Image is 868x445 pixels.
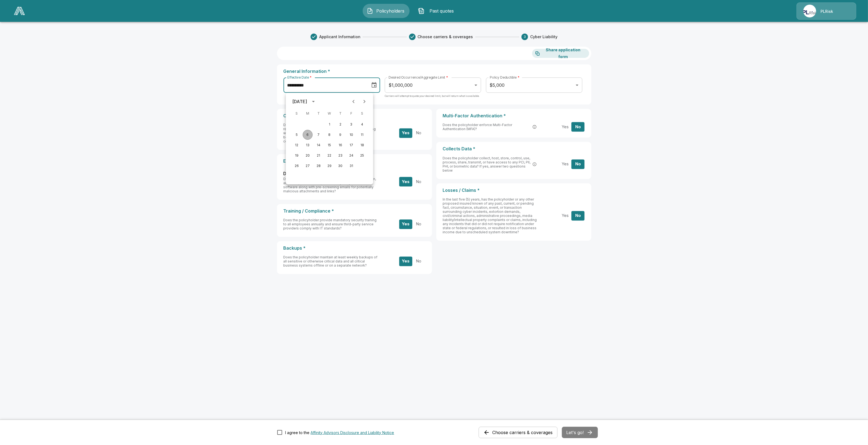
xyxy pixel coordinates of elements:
label: Effective Date [287,75,312,80]
span: Monday [303,108,313,119]
button: I agree to the [311,430,394,435]
button: 14 [314,140,324,150]
button: Choose date [369,80,380,91]
button: 15 [325,140,335,150]
button: 12 [292,140,302,150]
button: calendar view is open, switch to year view [309,97,318,106]
button: No [412,177,425,187]
p: Cyber Crime * [284,113,425,118]
button: Multi-Factor Authentication (MFA) is a security process that requires users to provide two or mor... [532,124,537,130]
button: Choose carriers & coverages [479,427,557,438]
button: 10 [347,130,356,140]
p: PLRisk [821,9,833,14]
div: $5,000 [486,77,582,93]
button: No [412,219,425,229]
button: 31 [347,161,356,171]
button: 8 [325,130,335,140]
button: Yes [399,177,412,187]
p: Backups * [284,246,425,251]
button: 17 [347,140,356,150]
button: 3 [347,120,356,129]
div: $1,000,000 [385,77,481,93]
img: Agency Icon [803,5,816,17]
span: Past quotes [427,8,457,14]
span: Saturday [357,108,367,119]
span: Does the policyholder enforce Multi-Factor Authentication (MFA)? [443,123,531,131]
span: Thursday [336,108,345,119]
button: Yes [399,128,412,138]
p: Collects Data * [443,146,585,151]
p: Carriers will attempt to quote your desired limit, but will return what is available. [385,94,480,105]
img: Past quotes Icon [418,8,425,14]
span: Cyber Liability [530,34,557,40]
button: 13 [303,140,313,150]
button: Yes [559,122,572,132]
button: 21 [314,151,324,160]
span: Tuesday [314,108,324,119]
img: AA Logo [14,7,25,15]
button: 9 [336,130,345,140]
button: No [412,128,425,138]
button: 22 [325,151,335,160]
button: 29 [325,161,335,171]
span: Does the policyholder collect, host, store, control, use, process, share, transmit, or have acces... [443,156,531,172]
button: 24 [347,151,356,160]
p: General Information * [284,69,585,74]
span: Applicant Information [319,34,360,40]
button: 1 [325,120,335,129]
button: 4 [357,120,367,129]
text: 3 [524,35,526,39]
button: 30 [336,161,345,171]
button: Yes [399,219,412,229]
span: Policyholders [375,8,405,14]
button: 25 [357,151,367,160]
button: Previous month [348,96,359,107]
span: Choose carriers & coverages [418,34,473,40]
button: No [412,256,425,266]
button: 27 [303,161,313,171]
button: 16 [336,140,345,150]
span: Sunday [292,108,302,119]
button: No [571,122,584,132]
button: No [571,211,584,220]
span: Does the policyholder provide mandatory security training to all employees annually and ensure th... [284,218,377,230]
p: Encryption * [284,159,425,164]
button: Policyholders IconPolicyholders [363,4,410,18]
button: 19 [292,151,302,160]
button: Yes [559,159,572,169]
span: Do policyholder employees authenticate fund transfer requests, prevent unauthorized employees fro... [284,123,376,143]
button: 2 [336,120,345,129]
button: 26 [292,161,302,171]
button: 6 [303,130,313,140]
span: Devices [284,171,300,177]
button: 23 [336,151,345,160]
button: 20 [303,151,313,160]
div: I agree to the [285,430,394,435]
label: Policy Deductible [490,75,520,80]
a: Agency IconPLRisk [797,2,856,20]
span: In the last five (5) years, has the policyholder or any other proposed insured known of any past,... [443,197,537,234]
button: 11 [357,130,367,140]
button: PCI: Payment card information. PII: Personally Identifiable Information (names, SSNs, addresses).... [532,162,537,167]
button: 28 [314,161,324,171]
button: Next month [359,96,370,107]
span: Does the policyholder protect all devices with encryption, anti-virus, anti-malware, and/or endpo... [284,177,376,193]
button: Yes [559,211,572,220]
button: Past quotes IconPast quotes [414,4,461,18]
button: 18 [357,140,367,150]
p: Training / Compliance * [284,208,425,214]
button: No [571,159,584,169]
button: 5 [292,130,302,140]
div: [DATE] [293,98,307,105]
span: Does the policyholder maintain at least weekly backups of all sensitive or otherwise critical dat... [284,255,378,267]
button: 7 [314,130,324,140]
button: Share application form [532,49,589,58]
p: Multi-Factor Authentication * [443,113,585,118]
span: Friday [347,108,356,119]
button: Yes [399,256,412,266]
span: Wednesday [325,108,335,119]
label: Desired Occurrence/Aggregate Limit [389,75,448,80]
p: Losses / Claims * [443,188,585,193]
